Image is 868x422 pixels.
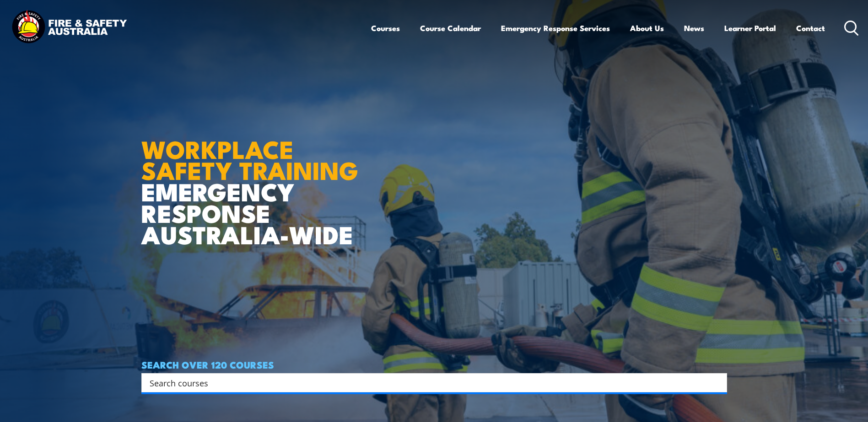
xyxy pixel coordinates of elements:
a: News [684,16,704,40]
form: Search form [151,376,709,389]
a: Emergency Response Services [501,16,610,40]
a: Learner Portal [724,16,776,40]
a: Course Calendar [420,16,481,40]
a: Courses [371,16,400,40]
a: Contact [796,16,825,40]
h1: EMERGENCY RESPONSE AUSTRALIA-WIDE [141,115,365,245]
input: Search input [150,376,707,390]
a: About Us [630,16,664,40]
strong: WORKPLACE SAFETY TRAINING [141,129,358,189]
button: Search magnifier button [711,376,724,389]
h4: SEARCH OVER 120 COURSES [141,359,727,369]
